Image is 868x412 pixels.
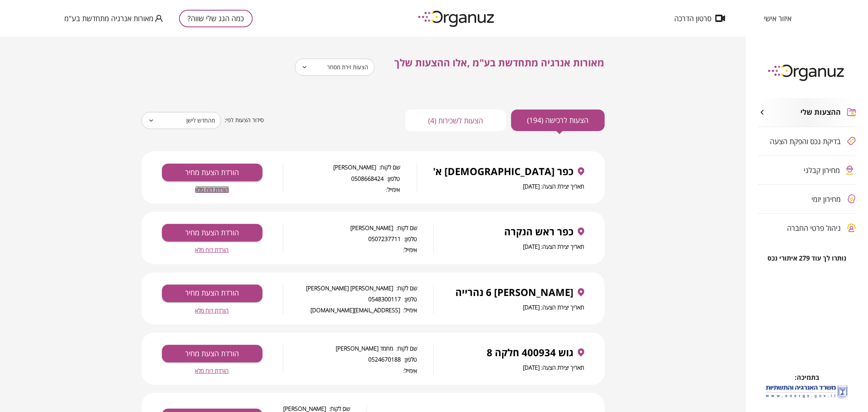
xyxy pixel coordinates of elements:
span: ניהול פרטי החברה [787,224,841,232]
button: הורדת הצעת מחיר [162,164,262,181]
button: איזור אישי [752,14,804,22]
span: אימייל: [283,367,418,374]
span: תאריך יצירת הצעה: [DATE] [523,364,584,371]
span: בדיקת נכס והפקת הצעה [770,137,841,145]
span: ההצעות שלי [801,108,841,117]
img: לוגו משרד האנרגיה [764,382,850,401]
button: מחירון יזמי [758,185,856,213]
button: ההצעות שלי [758,98,856,127]
span: מאורות אנרגיה מתחדשת בע"מ ,אלו ההצעות שלך [395,56,605,69]
span: כפר [DEMOGRAPHIC_DATA] א' [433,166,574,177]
button: בדיקת נכס והפקת הצעה [758,127,856,156]
span: סידור הצעות לפי: [225,116,264,124]
span: תאריך יצירת הצעה: [DATE] [523,303,584,311]
span: אימייל: [283,246,418,253]
span: טלפון: 0508668424 [283,175,400,182]
span: טלפון: 0507237711 [283,235,418,242]
button: הורדת הצעת מחיר [162,285,262,302]
button: הורדת דוח מלא [195,307,229,314]
span: נותרו לך עוד 279 איתורי נכס [767,254,846,262]
button: ניהול פרטי החברה [758,214,856,242]
button: הורדת דוח מלא [195,246,229,253]
span: גוש 400934 חלקה 8 [487,347,574,358]
span: אימייל: [283,186,400,193]
button: הורדת הצעת מחיר [162,345,262,362]
button: הצעות לרכישה (194) [511,110,605,131]
span: שם לקוח: [PERSON_NAME] [283,224,418,231]
span: [PERSON_NAME] 6 נהרייה [456,287,574,298]
span: איזור אישי [764,14,791,22]
span: מחירון יזמי [812,195,841,203]
img: logo [762,61,852,83]
div: מהחדש לישן [142,109,221,132]
button: הורדת הצעת מחיר [162,224,262,241]
span: סרטון הדרכה [674,14,711,22]
button: הצעות לשכירות (4) [405,110,506,131]
span: מאורות אנרגיה מתחדשת בע"מ [64,14,153,22]
span: שם לקוח: [PERSON_NAME] [283,164,400,171]
img: logo [412,7,502,30]
span: תאריך יצירת הצעה: [DATE] [523,182,584,190]
button: סרטון הדרכה [662,14,737,22]
button: הורדת דוח מלא [195,367,229,374]
span: בתמיכה: [795,373,819,382]
span: טלפון: 0548300117 [283,296,418,302]
button: הורדת דוח מלא [195,186,229,193]
button: מחירון קבלני [758,156,856,184]
div: הצעות זירת מסחר [295,56,374,79]
span: אימייל: [EMAIL_ADDRESS][DOMAIN_NAME] [283,307,418,313]
span: שם לקוח: [PERSON_NAME] [PERSON_NAME] [283,285,418,291]
span: מחירון קבלני [804,166,840,174]
button: מאורות אנרגיה מתחדשת בע"מ [64,13,163,24]
span: תאריך יצירת הצעה: [DATE] [523,243,584,250]
button: כמה הגג שלי שווה? [179,10,253,27]
span: טלפון: 0524670188 [283,356,418,363]
span: שם לקוח: מחמד [PERSON_NAME] [283,345,418,352]
span: כפר ראש הנקרה [505,226,574,237]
